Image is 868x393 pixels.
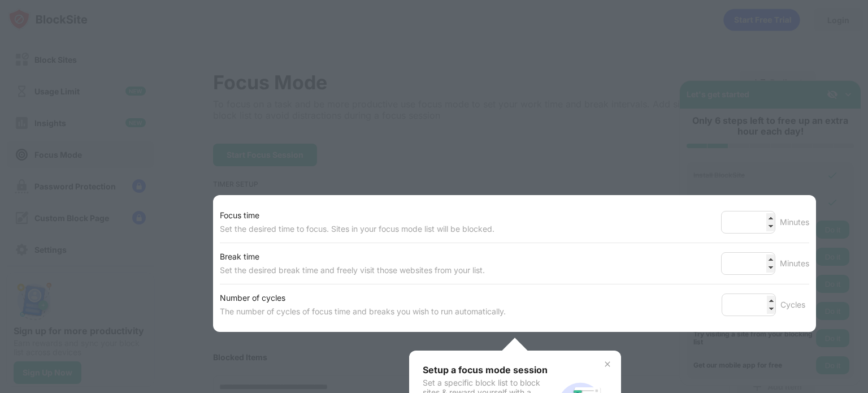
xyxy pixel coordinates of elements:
img: x-button.svg [603,360,612,369]
div: The number of cycles of focus time and breaks you wish to run automatically. [220,305,506,318]
div: Minutes [780,215,809,229]
div: Set the desired time to focus. Sites in your focus mode list will be blocked. [220,222,494,236]
div: Break time [220,250,485,264]
div: Focus time [220,209,494,222]
div: Setup a focus mode session [423,364,553,375]
div: Minutes [780,257,809,270]
div: Number of cycles [220,291,506,305]
div: Cycles [780,298,809,312]
div: Set the desired break time and freely visit those websites from your list. [220,264,485,277]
